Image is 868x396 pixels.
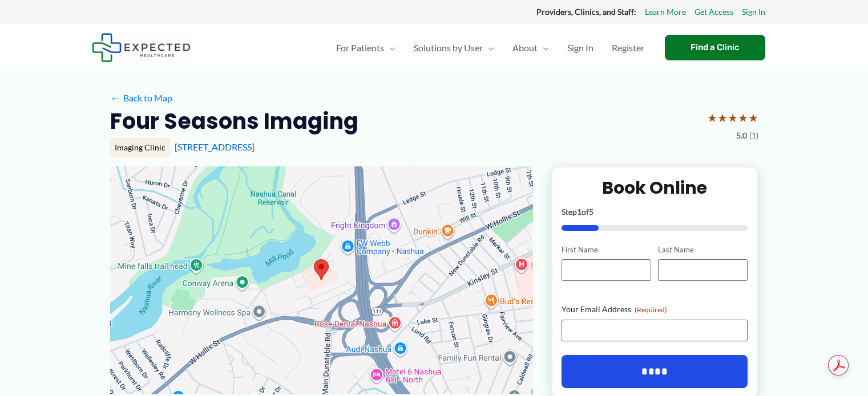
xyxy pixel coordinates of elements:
[414,28,483,68] span: Solutions by User
[577,207,582,217] span: 1
[562,304,748,315] label: Your Email Address
[612,28,644,68] span: Register
[589,207,594,217] span: 5
[110,107,358,135] h2: Four Seasons Imaging
[558,28,603,68] a: Sign In
[538,28,549,68] span: Menu Toggle
[562,244,651,255] label: First Name
[645,5,686,19] a: Learn More
[110,92,121,103] span: ←
[512,28,538,68] span: About
[567,28,594,68] span: Sign In
[749,128,758,143] span: (1)
[748,107,758,128] span: ★
[92,33,191,62] img: Expected Healthcare Logo - side, dark font, small
[503,28,558,68] a: AboutMenu Toggle
[658,244,748,255] label: Last Name
[635,305,667,314] span: (Required)
[707,107,717,128] span: ★
[562,208,748,216] p: Step of
[717,107,728,128] span: ★
[175,141,255,152] a: [STREET_ADDRESS]
[728,107,738,128] span: ★
[738,107,748,128] span: ★
[327,28,405,68] a: For PatientsMenu Toggle
[110,89,172,107] a: ←Back to Map
[110,138,170,157] div: Imaging Clinic
[695,5,733,19] a: Get Access
[336,28,384,68] span: For Patients
[736,128,747,143] span: 5.0
[562,177,748,199] h2: Book Online
[384,28,395,68] span: Menu Toggle
[665,35,765,60] a: Find a Clinic
[536,7,636,17] strong: Providers, Clinics, and Staff:
[405,28,503,68] a: Solutions by UserMenu Toggle
[483,28,494,68] span: Menu Toggle
[742,5,765,19] a: Sign In
[327,28,653,68] nav: Primary Site Navigation
[603,28,653,68] a: Register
